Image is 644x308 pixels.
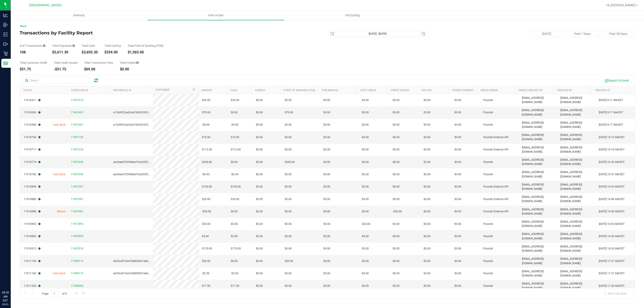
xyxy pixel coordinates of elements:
span: $75.00 [231,135,239,139]
span: 11910411 [24,98,40,102]
inline-svg: Reports [3,61,8,65]
span: $0.00 [323,98,330,102]
input: 1 [51,290,59,297]
span: adc9eed753968ee7fca035f52bb294de [113,160,160,164]
span: [EMAIL_ADDRESS][DOMAIN_NAME] [560,183,593,191]
span: $130.00 [231,185,241,189]
a: Created At [595,89,610,92]
span: $0.00 [362,247,369,251]
iframe: Resource center [4,272,18,286]
inline-svg: Outbound [3,42,8,46]
span: $0.00 [424,234,430,238]
div: Total Voided [120,61,139,64]
span: $75.00 [202,135,210,139]
span: $0.00 [256,209,263,214]
span: [DATE] 10:31 AM EDT [599,172,625,177]
span: [EMAIL_ADDRESS][DOMAIN_NAME] [560,207,593,216]
a: Customer [155,88,169,91]
span: $0.00 [285,98,292,102]
span: [EMAIL_ADDRESS][DOMAIN_NAME] [522,121,555,129]
span: $0.00 [454,135,461,139]
span: $0.00 [393,197,400,201]
span: $0.00 [256,110,263,115]
span: $0.00 [256,148,263,152]
span: $0.00 [323,123,330,127]
span: 11910440 [24,123,40,127]
span: $0.00 [362,197,369,201]
div: $1,565.00 [128,51,164,54]
span: $0.00 [393,123,400,127]
span: Point of Sale [202,13,230,17]
div: # of Transactions [20,44,45,47]
span: $0.00 [362,185,369,189]
span: -$0.45 [231,172,238,177]
span: 11910782 [24,172,40,177]
span: $0.00 [424,197,430,201]
span: $0.00 [454,98,461,102]
span: $0.00 [424,123,430,127]
span: -$20.00 [393,209,402,214]
span: $0.00 [454,148,461,152]
span: $0.00 [256,98,263,102]
span: [EMAIL_ADDRESS][DOMAIN_NAME] [522,257,555,265]
span: $0.00 [393,234,400,238]
span: $0.00 [323,160,330,164]
span: [EMAIL_ADDRESS][DOMAIN_NAME] [560,121,593,129]
span: 11997918 [71,247,83,250]
span: $0.00 [362,98,369,102]
div: Total Credit Issued [54,61,77,64]
span: $0.00 [323,271,330,276]
span: 11997695 [71,160,83,164]
span: 11911156 [24,259,40,263]
span: Flourish [483,110,493,115]
span: $0.00 [362,271,369,276]
span: $0.00 [454,172,461,177]
span: $0.00 [256,197,263,201]
span: 11997370 [71,99,83,102]
span: $0.00 [256,135,263,139]
a: Cash [230,89,237,92]
span: $0.00 [454,160,461,164]
div: Total Customer Credit [20,61,47,64]
span: $0.00 [362,160,369,164]
span: select [420,31,426,37]
span: -$20.00 [202,209,211,214]
span: $0.00 [256,123,263,127]
span: Flourish [483,98,493,102]
span: 11910774 [24,160,40,164]
span: $0.00 [256,222,263,226]
i: Sum of all voided payment transaction amounts, excluding tips and transaction fees. [136,61,139,64]
span: $5.00 [231,234,238,238]
span: $0.00 [285,234,292,238]
span: $0.00 [362,110,369,115]
span: $0.00 [393,259,400,263]
div: 108 [20,51,45,54]
span: $0.00 [424,222,430,226]
span: 11910849 [24,185,40,189]
span: $0.00 [424,98,430,102]
span: [EMAIL_ADDRESS][DOMAIN_NAME] [522,269,555,278]
span: [EMAIL_ADDRESS][DOMAIN_NAME] [522,158,555,166]
span: $0.00 [424,185,430,189]
input: Search... [23,77,90,84]
a: Amount [201,89,212,92]
span: $0.00 [285,123,292,127]
span: $0.00 [454,110,461,115]
span: [EMAIL_ADDRESS][DOMAIN_NAME] [560,108,593,117]
span: $3.00 [424,259,430,263]
div: Total CanPay [104,44,121,47]
span: 11997407 [71,123,83,126]
button: Past 30 Days [602,30,635,37]
span: $0.00 [393,271,400,276]
span: $0.00 [393,110,400,115]
span: $20.00 [362,222,370,226]
span: [DATE] 9:17 AM EDT [599,123,623,127]
span: $0.00 [256,160,263,164]
span: $0.00 [256,185,263,189]
span: $0.00 [323,148,330,152]
span: [EMAIL_ADDRESS][DOMAIN_NAME] [522,108,555,117]
span: 11910913 [24,247,40,251]
span: 11998115 [71,272,83,275]
span: -$0.45 [202,172,210,177]
span: $0.00 [424,135,430,139]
